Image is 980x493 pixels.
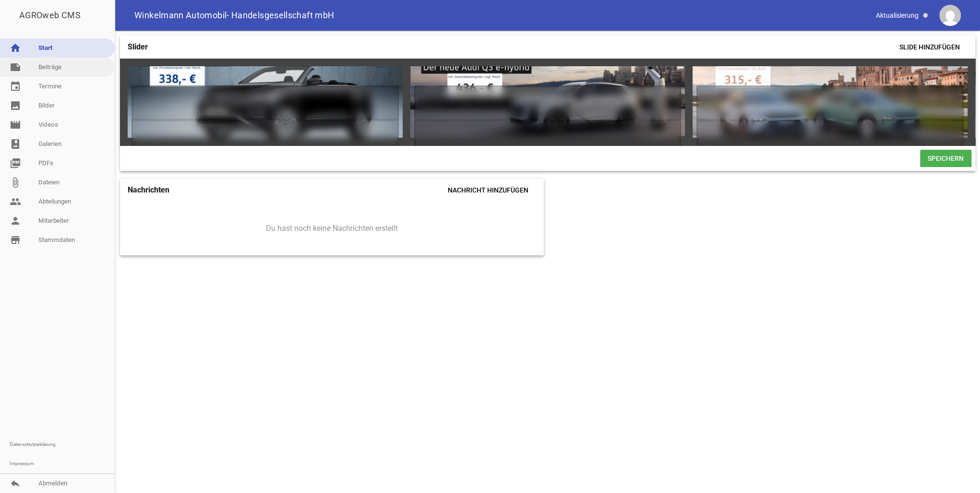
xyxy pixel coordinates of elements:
i: movie [10,119,21,131]
span: Slide hinzufügen [892,38,968,56]
i: person [10,215,21,227]
i: attach_file [10,177,21,188]
i: event [10,81,21,92]
h4: Nachrichten [128,182,169,198]
i: store_mall_directory [10,234,21,246]
i: image [10,100,21,111]
span: Speichern [920,150,971,167]
span: Du hast noch keine Nachrichten erstellt [266,224,398,233]
h4: Slider [128,39,148,55]
i: photo_album [10,138,21,150]
span: Winkelmann Automobil- Handelsgesellschaft mbH [134,11,334,20]
i: people [10,196,21,207]
i: reply [10,478,21,489]
span: Nachricht hinzufügen [440,181,536,199]
i: note [10,61,21,73]
i: picture_as_pdf [10,157,21,169]
i: home [10,42,21,54]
